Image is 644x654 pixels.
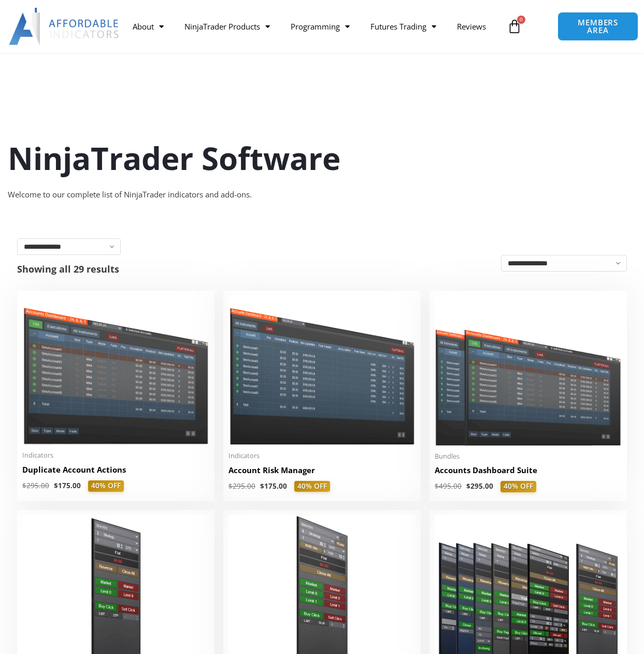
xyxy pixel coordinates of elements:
bdi: 295.00 [228,481,255,491]
bdi: 295.00 [22,481,49,490]
h2: Account Risk Manager [228,465,416,476]
span: 40% OFF [294,481,330,492]
select: Shop order [501,255,627,272]
span: $ [22,481,26,490]
span: $ [54,481,58,490]
bdi: 175.00 [54,481,81,490]
bdi: 295.00 [466,481,493,491]
a: Futures Trading [360,15,447,38]
span: 40% OFF [500,481,536,492]
a: Programming [280,15,360,38]
span: 40% OFF [88,480,124,492]
bdi: 175.00 [260,481,287,491]
span: $ [228,481,233,491]
span: Indicators [22,451,209,460]
a: Accounts Dashboard Suite [435,465,622,481]
span: 0 [517,16,525,24]
bdi: 495.00 [435,481,462,491]
img: Account Risk Manager [228,296,416,445]
span: MEMBERS AREA [568,19,627,34]
span: Bundles [435,452,622,461]
a: MEMBERS AREA [557,12,638,41]
span: $ [435,481,439,491]
p: Showing all 29 results [17,264,119,274]
span: Indicators [228,451,416,460]
a: Account Risk Manager [228,465,416,481]
a: About [122,15,174,38]
a: 0 [492,11,537,41]
img: Duplicate Account Actions [22,296,209,445]
nav: Menu [122,15,502,38]
a: Reviews [447,15,496,38]
span: $ [260,481,264,491]
a: Duplicate Account Actions [22,464,209,480]
h1: NinjaTrader Software [8,136,636,180]
a: NinjaTrader Products [174,15,280,38]
img: LogoAI | Affordable Indicators – NinjaTrader [9,8,120,45]
h2: Accounts Dashboard Suite [435,465,622,476]
span: $ [466,481,470,491]
div: Welcome to our complete list of NinjaTrader indicators and add-ons. [8,188,636,202]
img: Accounts Dashboard Suite [435,296,622,445]
h2: Duplicate Account Actions [22,464,209,475]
